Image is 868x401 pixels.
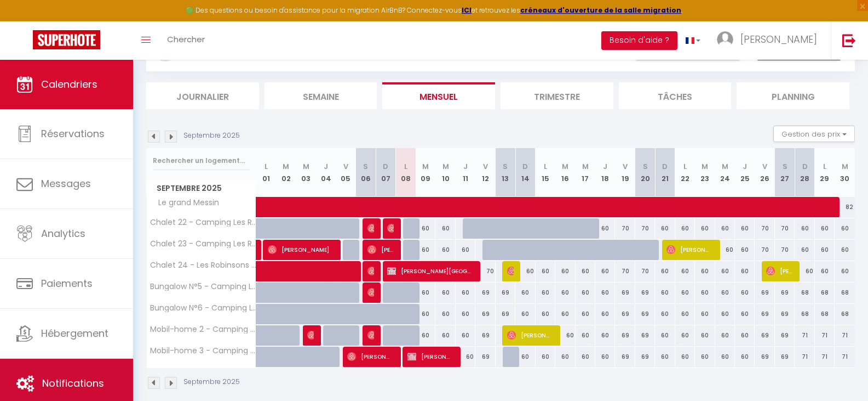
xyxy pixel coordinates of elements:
div: 60 [815,218,835,239]
div: 60 [536,283,555,303]
div: 69 [615,325,635,346]
span: [PERSON_NAME] [367,325,374,346]
div: 60 [735,261,755,281]
div: 68 [795,283,814,303]
abbr: M [442,161,449,172]
button: Besoin d'aide ? [601,31,677,50]
abbr: J [463,161,468,172]
div: 60 [715,218,735,239]
div: 60 [515,283,535,303]
abbr: D [662,161,668,172]
span: [PERSON_NAME] [367,218,374,239]
th: 05 [336,148,355,197]
abbr: M [722,161,728,172]
div: 60 [435,218,455,239]
div: 60 [576,283,595,303]
th: 24 [715,148,735,197]
div: 69 [475,283,495,303]
div: 70 [755,240,774,260]
div: 60 [595,304,615,324]
div: 70 [775,218,795,239]
abbr: L [265,161,268,172]
th: 09 [416,148,435,197]
div: 69 [635,283,655,303]
div: 69 [635,325,655,346]
div: 71 [835,325,855,346]
abbr: L [823,161,826,172]
th: 25 [735,148,755,197]
div: 60 [715,347,735,367]
div: 60 [735,304,755,324]
th: 29 [815,148,835,197]
div: 71 [815,325,835,346]
span: [PERSON_NAME] [268,239,334,260]
div: 60 [515,347,535,367]
span: [PERSON_NAME] [307,325,314,346]
abbr: L [404,161,407,172]
div: 60 [795,218,814,239]
div: 71 [795,347,814,367]
strong: ICI [462,5,472,15]
abbr: S [503,161,508,172]
abbr: L [683,161,687,172]
span: Mobil-home 2 - Camping Les Robinsons du Lac [148,325,258,334]
div: 60 [595,325,615,346]
div: 69 [475,325,495,346]
div: 69 [635,347,655,367]
div: 60 [795,240,814,260]
div: 68 [835,283,855,303]
div: 69 [615,304,635,324]
div: 69 [755,283,774,303]
div: 68 [835,304,855,324]
div: 60 [835,218,855,239]
span: Chalet 22 - Camping Les Robinsons du Lac [148,218,258,227]
th: 20 [635,148,655,197]
div: 69 [755,347,774,367]
li: Mensuel [382,82,495,109]
th: 07 [376,148,395,197]
div: 60 [515,261,535,281]
span: [PERSON_NAME] [367,282,374,303]
div: 60 [515,304,535,324]
span: Réservations [41,127,105,140]
span: Mobil-home 3 - Camping Les Robinsons du Lac [148,347,258,355]
div: 60 [715,261,735,281]
p: Septembre 2025 [183,131,240,141]
img: logout [842,33,856,47]
div: 60 [595,283,615,303]
abbr: J [743,161,747,172]
th: 02 [276,148,296,197]
abbr: L [544,161,547,172]
span: [PERSON_NAME] [766,261,792,281]
div: 60 [715,240,735,260]
div: 68 [815,283,835,303]
div: 60 [695,325,715,346]
div: 60 [715,283,735,303]
a: ... [PERSON_NAME] [709,21,831,60]
div: 60 [735,218,755,239]
div: 60 [695,347,715,367]
div: 60 [675,325,695,346]
span: Messages [41,177,91,190]
div: 60 [735,325,755,346]
span: Bungalow N°6 - Camping Les Robinsons du Lac [148,304,258,312]
div: 60 [435,325,455,346]
th: 28 [795,148,814,197]
div: 69 [775,347,795,367]
th: 21 [655,148,675,197]
div: 69 [475,304,495,324]
div: 60 [576,304,595,324]
span: [PERSON_NAME] [367,261,374,281]
button: Gestion des prix [773,126,855,142]
div: 60 [555,304,575,324]
div: 60 [576,347,595,367]
th: 17 [576,148,595,197]
div: 70 [475,261,495,281]
abbr: J [603,161,607,172]
th: 23 [695,148,715,197]
div: 60 [595,218,615,239]
div: 70 [635,261,655,281]
abbr: D [522,161,528,172]
div: 60 [675,304,695,324]
div: 60 [735,283,755,303]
